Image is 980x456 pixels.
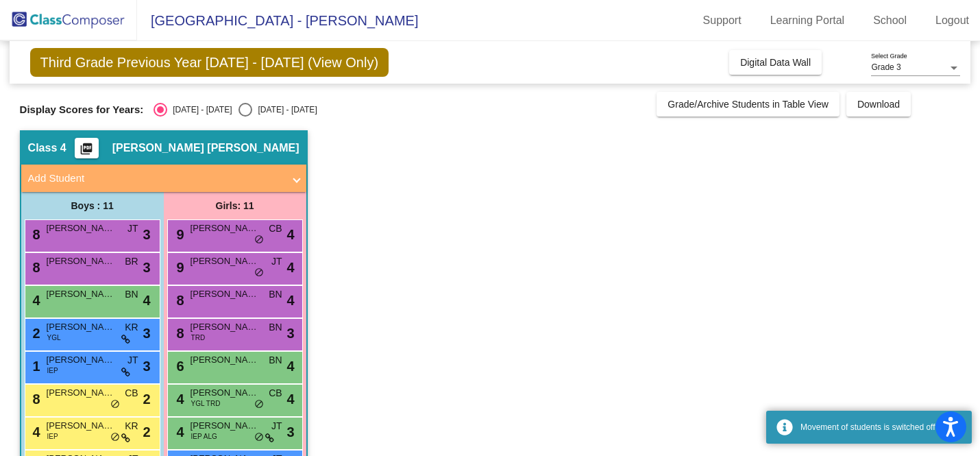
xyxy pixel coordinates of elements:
[191,254,259,268] span: [PERSON_NAME]
[252,104,317,116] div: [DATE] - [DATE]
[286,356,294,376] span: 4
[20,104,144,116] span: Display Scores for Years:
[125,386,138,400] span: CB
[112,141,299,155] span: [PERSON_NAME] [PERSON_NAME]
[29,293,40,308] span: 4
[47,333,61,343] span: YGL
[47,287,115,301] span: [PERSON_NAME]
[164,192,306,219] div: Girls: 11
[110,432,120,443] span: do_not_disturb_alt
[154,103,317,117] mat-radio-group: Select an option
[269,287,282,302] span: BN
[269,386,282,400] span: CB
[75,138,99,158] button: Print Students Details
[191,320,259,334] span: [PERSON_NAME]
[143,290,150,311] span: 4
[143,356,150,376] span: 3
[125,287,138,302] span: BN
[254,235,264,245] span: do_not_disturb_alt
[286,257,294,278] span: 4
[173,326,184,341] span: 8
[143,389,150,409] span: 2
[657,92,840,117] button: Grade/Archive Students in Table View
[143,224,150,245] span: 3
[28,171,283,187] mat-panel-title: Add Student
[286,389,294,409] span: 4
[740,57,811,68] span: Digital Data Wall
[286,224,294,245] span: 4
[173,227,184,242] span: 9
[47,221,115,235] span: [PERSON_NAME]
[47,353,115,367] span: [PERSON_NAME] [PERSON_NAME]
[729,50,822,75] button: Digital Data Wall
[173,359,184,374] span: 6
[21,165,306,192] mat-expansion-panel-header: Add Student
[254,399,264,410] span: do_not_disturb_alt
[125,254,138,269] span: BR
[191,419,259,433] span: [PERSON_NAME]
[30,48,389,77] span: Third Grade Previous Year [DATE] - [DATE] (View Only)
[191,287,259,301] span: [PERSON_NAME]
[871,62,901,72] span: Grade 3
[143,422,150,442] span: 2
[254,267,264,278] span: do_not_disturb_alt
[846,92,911,117] button: Download
[924,10,980,32] a: Logout
[29,227,40,242] span: 8
[127,353,138,368] span: JT
[191,221,259,235] span: [PERSON_NAME]
[191,386,259,400] span: [PERSON_NAME]
[29,359,40,374] span: 1
[254,432,264,443] span: do_not_disturb_alt
[286,290,294,311] span: 4
[173,392,184,407] span: 4
[47,320,115,334] span: [PERSON_NAME]
[269,221,282,236] span: CB
[29,326,40,341] span: 2
[125,320,138,335] span: KR
[47,365,58,376] span: IEP
[286,422,294,442] span: 3
[47,254,115,268] span: [PERSON_NAME]
[127,221,138,236] span: JT
[173,293,184,308] span: 8
[143,323,150,344] span: 3
[173,260,184,275] span: 9
[857,99,900,110] span: Download
[191,398,221,409] span: YGL TRD
[191,431,217,442] span: IEP ALG
[29,260,40,275] span: 8
[191,353,259,367] span: [PERSON_NAME]
[167,104,232,116] div: [DATE] - [DATE]
[800,421,961,433] div: Movement of students is switched off
[47,431,58,442] span: IEP
[271,254,282,269] span: JT
[29,424,40,440] span: 4
[271,419,282,433] span: JT
[47,386,115,400] span: [PERSON_NAME]
[78,142,95,161] mat-icon: picture_as_pdf
[286,323,294,344] span: 3
[47,419,115,433] span: [PERSON_NAME]
[191,333,206,343] span: TRD
[21,192,164,219] div: Boys : 11
[173,424,184,440] span: 4
[759,10,856,32] a: Learning Portal
[125,419,138,433] span: KR
[269,320,282,335] span: BN
[29,392,40,407] span: 8
[269,353,282,368] span: BN
[110,399,120,410] span: do_not_disturb_alt
[143,257,150,278] span: 3
[28,141,66,155] span: Class 4
[667,99,829,110] span: Grade/Archive Students in Table View
[692,10,752,32] a: Support
[137,10,418,32] span: [GEOGRAPHIC_DATA] - [PERSON_NAME]
[862,10,918,32] a: School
